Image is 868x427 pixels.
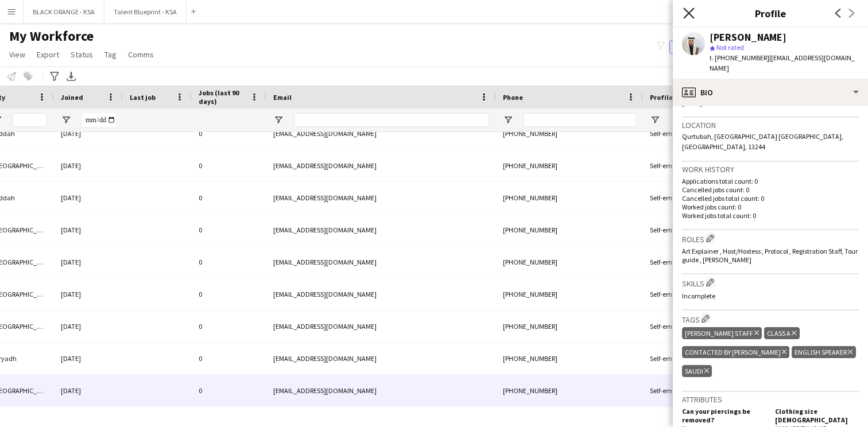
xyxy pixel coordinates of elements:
[682,247,858,264] span: Art Explainer , Host/Hostess , Protocol , Registration Staff, Tour guide , [PERSON_NAME]
[266,278,496,310] div: [EMAIL_ADDRESS][DOMAIN_NAME]
[682,211,859,220] p: Worked jobs total count: 0
[643,182,716,214] div: Self-employed Crew
[682,185,859,194] p: Cancelled jobs count: 0
[643,246,716,278] div: Self-employed Crew
[643,310,716,342] div: Self-employed Crew
[54,246,123,278] div: [DATE]
[192,375,266,406] div: 0
[100,47,121,62] a: Tag
[673,79,868,106] div: Bio
[682,177,859,185] p: Applications total count: 0
[104,49,117,60] span: Tag
[61,93,83,102] span: Joined
[48,69,61,83] app-action-btn: Advanced filters
[496,278,643,310] div: [PHONE_NUMBER]
[32,47,64,62] a: Export
[61,115,71,125] button: Open Filter Menu
[266,375,496,406] div: [EMAIL_ADDRESS][DOMAIN_NAME]
[266,214,496,246] div: [EMAIL_ADDRESS][DOMAIN_NAME]
[82,113,116,127] input: Joined Filter Input
[71,49,93,60] span: Status
[671,113,710,127] input: Profile Filter Input
[496,375,643,406] div: [PHONE_NUMBER]
[54,278,123,310] div: [DATE]
[682,232,859,244] h3: Roles
[192,343,266,374] div: 0
[128,49,154,60] span: Comms
[54,118,123,149] div: [DATE]
[266,246,496,278] div: [EMAIL_ADDRESS][DOMAIN_NAME]
[266,343,496,374] div: [EMAIL_ADDRESS][DOMAIN_NAME]
[496,118,643,149] div: [PHONE_NUMBER]
[496,182,643,214] div: [PHONE_NUMBER]
[643,375,716,406] div: Self-employed Crew
[192,310,266,342] div: 0
[266,310,496,342] div: [EMAIL_ADDRESS][DOMAIN_NAME]
[266,182,496,214] div: [EMAIL_ADDRESS][DOMAIN_NAME]
[9,49,25,60] span: View
[496,343,643,374] div: [PHONE_NUMBER]
[496,214,643,246] div: [PHONE_NUMBER]
[682,346,789,358] div: Contacted by [PERSON_NAME]
[54,182,123,214] div: [DATE]
[64,69,78,83] app-action-btn: Export XLSX
[192,150,266,181] div: 0
[682,132,843,151] span: Qurtubah, [GEOGRAPHIC_DATA] [GEOGRAPHIC_DATA], [GEOGRAPHIC_DATA], 13244
[710,53,769,62] span: t. [PHONE_NUMBER]
[643,150,716,181] div: Self-employed Crew
[682,120,859,130] h3: Location
[682,277,859,289] h3: Skills
[682,203,859,211] p: Worked jobs count: 0
[764,327,799,339] div: Class A
[643,278,716,310] div: Self-employed Crew
[54,150,123,181] div: [DATE]
[682,292,859,300] p: Incomplete
[496,246,643,278] div: [PHONE_NUMBER]
[643,214,716,246] div: Self-employed Crew
[673,6,868,21] h3: Profile
[496,310,643,342] div: [PHONE_NUMBER]
[710,53,855,72] span: | [EMAIL_ADDRESS][DOMAIN_NAME]
[669,40,727,54] button: Everyone2,351
[5,47,30,62] a: View
[54,310,123,342] div: [DATE]
[54,375,123,406] div: [DATE]
[643,343,716,374] div: Self-employed Crew
[123,47,158,62] a: Comms
[775,407,859,424] h5: Clothing size [DEMOGRAPHIC_DATA]
[192,182,266,214] div: 0
[682,313,859,325] h3: Tags
[716,43,744,52] span: Not rated
[9,28,94,45] span: My Workforce
[682,394,859,405] h3: Attributes
[682,164,859,174] h3: Work history
[24,1,104,23] button: BLACK ORANGE - KSA
[192,214,266,246] div: 0
[792,346,855,358] div: English Speaker
[54,343,123,374] div: [DATE]
[710,32,786,42] div: [PERSON_NAME]
[524,113,636,127] input: Phone Filter Input
[199,88,246,106] span: Jobs (last 90 days)
[273,93,292,102] span: Email
[192,278,266,310] div: 0
[650,115,660,125] button: Open Filter Menu
[130,93,156,102] span: Last job
[682,407,766,424] h5: Can your piercings be removed?
[643,118,716,149] div: Self-employed Crew
[682,194,859,203] p: Cancelled jobs total count: 0
[294,113,489,127] input: Email Filter Input
[13,113,47,127] input: City Filter Input
[192,246,266,278] div: 0
[273,115,284,125] button: Open Filter Menu
[266,118,496,149] div: [EMAIL_ADDRESS][DOMAIN_NAME]
[496,150,643,181] div: [PHONE_NUMBER]
[682,327,762,339] div: [PERSON_NAME] Staff
[503,93,523,102] span: Phone
[266,150,496,181] div: [EMAIL_ADDRESS][DOMAIN_NAME]
[503,115,513,125] button: Open Filter Menu
[650,93,673,102] span: Profile
[54,214,123,246] div: [DATE]
[66,47,98,62] a: Status
[682,365,712,377] div: Saudi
